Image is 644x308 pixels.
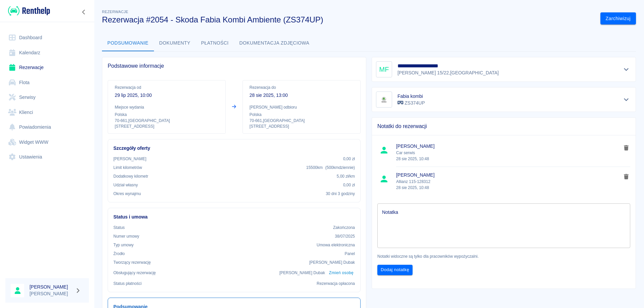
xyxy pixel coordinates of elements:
button: Dokumenty [154,35,196,51]
p: Okres wynajmu [113,191,141,197]
a: Ustawienia [5,149,89,165]
p: Allianz 115-128312 [396,179,621,191]
p: Typ umowy [113,242,133,248]
p: Polska [250,112,354,118]
button: Dodaj notatkę [377,265,413,275]
p: Udział własny [113,182,138,188]
p: 28 sie 2025, 13:00 [250,92,354,99]
h6: Status i umowa [113,213,355,221]
a: Dashboard [5,30,89,45]
p: [STREET_ADDRESS] [115,124,219,129]
p: 29 lip 2025, 10:00 [115,92,219,99]
p: 30 dni 3 godziny [326,191,355,197]
a: Serwisy [5,90,89,105]
p: 70-661 , [GEOGRAPHIC_DATA] [115,118,219,124]
img: Image [377,93,391,106]
button: Dokumentacja zdjęciowa [234,35,315,51]
a: Kalendarz [5,45,89,60]
p: [PERSON_NAME] Dubak [279,270,325,276]
p: 15500 km [306,165,355,171]
p: Miejsce wydania [115,104,219,110]
p: [PERSON_NAME] [113,156,146,162]
p: [STREET_ADDRESS] [250,124,354,129]
h6: [PERSON_NAME] [30,284,72,290]
p: Car serwis [396,150,621,162]
h3: Rezerwacja #2054 - Skoda Fabia Kombi Ambiente (ZS374UP) [102,15,595,24]
p: Polska [115,112,219,118]
span: ( 500 km dziennie ) [325,165,355,170]
a: Widget WWW [5,135,89,150]
p: Notatki widoczne są tylko dla pracowników wypożyczalni. [377,253,630,259]
p: [PERSON_NAME] [30,290,72,297]
p: Zakończona [333,225,355,231]
a: Flota [5,75,89,90]
span: [PERSON_NAME] [396,172,621,179]
p: Limit kilometrów [113,165,142,171]
p: [PERSON_NAME] odbioru [250,104,354,110]
p: 28 sie 2025, 10:48 [396,156,621,162]
button: delete note [621,172,631,181]
p: Żrodło [113,251,125,257]
a: Klienci [5,105,89,120]
p: 38/07/2025 [335,233,355,239]
p: [PERSON_NAME] Dubak [309,259,355,265]
span: Rezerwacje [102,10,128,14]
div: MF [376,61,392,77]
button: Pokaż szczegóły [621,95,632,104]
span: Notatki do rezerwacji [377,123,630,130]
p: 0,00 zł [343,156,355,162]
h6: Szczegóły oferty [113,145,355,152]
p: 5,00 zł /km [337,173,355,179]
p: Rezerwacja do [250,84,354,90]
button: Zwiń nawigację [79,8,89,16]
p: 28 sie 2025, 10:48 [396,185,621,191]
p: Dodatkowy kilometr [113,173,148,179]
a: Powiadomienia [5,120,89,135]
p: Rezerwacja opłacona [317,281,355,287]
button: Podsumowanie [102,35,154,51]
img: Renthelp logo [8,5,50,16]
p: Umowa elektroniczna [317,242,355,248]
a: Renthelp logo [5,5,50,16]
a: Rezerwacje [5,60,89,75]
p: [PERSON_NAME] 15/22 , [GEOGRAPHIC_DATA] [397,69,499,76]
button: delete note [621,143,631,152]
p: Rezerwacja od [115,84,219,90]
p: Obsługujący rezerwację [113,270,156,276]
span: [PERSON_NAME] [396,143,621,150]
p: 70-661 , [GEOGRAPHIC_DATA] [250,118,354,124]
h6: Fabia kombi [397,93,425,100]
p: Tworzący rezerwację [113,259,151,265]
p: Status płatności [113,281,142,287]
button: Płatności [196,35,234,51]
p: Numer umowy [113,233,139,239]
span: Podstawowe informacje [108,63,361,69]
button: Pokaż szczegóły [621,65,632,74]
p: Panel [345,251,355,257]
button: Zmień osobę [328,268,355,278]
p: 0,00 zł [343,182,355,188]
button: Zarchiwizuj [600,12,636,25]
p: Status [113,225,125,231]
p: ZS374UP [397,100,425,107]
